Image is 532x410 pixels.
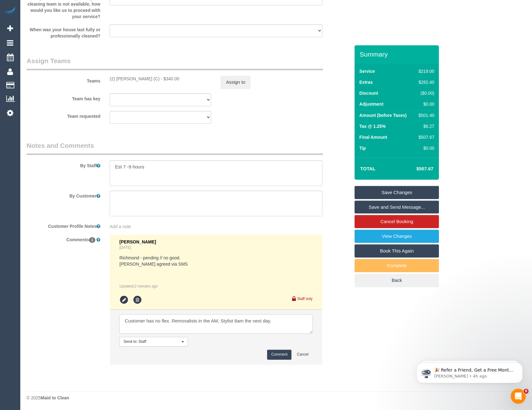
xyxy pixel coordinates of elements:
label: Team requested [22,111,105,119]
button: Comment [267,350,291,359]
h3: Summary [360,51,436,58]
legend: Notes and Comments [27,141,323,155]
button: Send to: Staff [119,337,188,347]
pre: Richmond - pending // no good. [PERSON_NAME] agreed via SMS [119,255,312,267]
label: Amount (before Taxes) [359,112,406,118]
div: $507.67 [416,134,434,140]
label: By Staff [22,160,105,169]
label: Comments [22,234,105,243]
strong: Maid to Clean [41,395,69,400]
strong: Total [360,166,375,171]
a: Cancel Booking [355,215,439,228]
div: © 2025 [27,395,526,401]
label: Tip [359,145,366,151]
a: Back [355,274,439,287]
label: Final Amount [359,134,387,140]
label: Tax @ 1.25% [359,123,385,129]
label: Service [359,68,375,74]
a: View Changes [355,230,439,243]
button: Cancel [293,350,312,359]
label: Customer Profile Notes [22,221,105,229]
small: Staff only [297,297,312,301]
a: Book This Again [355,244,439,257]
label: Teams [22,76,105,84]
a: Save and Send Message... [355,201,439,214]
label: By Customer [22,191,105,199]
label: Discount [359,90,378,96]
div: $219.00 [416,68,434,74]
label: Adjustment [359,101,383,107]
span: [PERSON_NAME] [119,239,156,244]
span: Add a note [110,224,131,229]
div: $0.00 [416,145,434,151]
iframe: Intercom notifications message [407,349,532,393]
span: 8 [524,389,529,394]
legend: Assign Teams [27,56,323,70]
span: 🎉 Refer a Friend, Get a Free Month! 🎉 Love Automaid? Share the love! When you refer a friend who ... [27,18,107,85]
div: $501.40 [416,112,434,118]
img: Automaid Logo [4,6,16,15]
div: $0.00 [416,101,434,107]
iframe: Intercom live chat [511,389,526,404]
p: Message from Ellie, sent 4h ago [27,24,108,30]
em: Updated: [119,284,158,288]
div: $282.40 [416,79,434,85]
button: Assign to [221,76,251,89]
a: Save Changes [355,186,439,199]
div: $6.27 [416,123,434,129]
label: When was your house last fully or professionally cleaned? [22,24,105,39]
label: Team has key [22,93,105,102]
h4: $507.67 [398,166,433,172]
span: Oct 10, 2025 14:35 [135,284,158,288]
div: 1 hour x $340.00/hour [110,76,211,82]
label: Extras [359,79,373,85]
span: 1 [89,237,96,243]
span: Send to: Staff [123,339,180,344]
div: ($0.00) [416,90,434,96]
a: [DATE] [119,245,131,250]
